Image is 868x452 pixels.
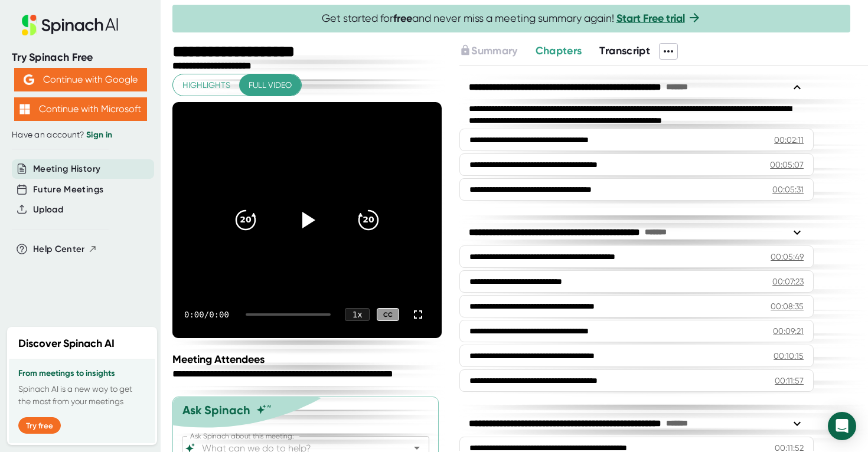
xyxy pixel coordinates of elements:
[249,78,292,93] span: Full video
[24,74,34,85] img: Aehbyd4JwY73AAAAAElFTkSuQmCC
[616,12,685,25] a: Start Free trial
[184,310,231,319] div: 0:00 / 0:00
[770,159,804,171] div: 00:05:07
[18,336,115,352] h2: Discover Spinach AI
[33,183,103,196] button: Future Meetings
[775,375,804,387] div: 00:11:57
[12,130,149,140] div: Have an account?
[471,44,517,57] span: Summary
[459,43,535,60] div: Upgrade to access
[536,43,582,59] button: Chapters
[345,308,370,321] div: 1 x
[18,417,61,434] button: Try free
[772,184,804,195] div: 00:05:31
[377,308,399,322] div: CC
[772,276,804,287] div: 00:07:23
[182,403,250,417] div: Ask Spinach
[86,130,112,140] a: Sign in
[774,350,804,362] div: 00:10:15
[33,203,63,217] button: Upload
[771,251,804,263] div: 00:05:49
[599,43,650,59] button: Transcript
[771,300,804,312] div: 00:08:35
[182,78,230,93] span: Highlights
[459,43,517,59] button: Summary
[33,162,100,176] button: Meeting History
[14,68,147,91] button: Continue with Google
[33,243,85,256] span: Help Center
[172,353,445,366] div: Meeting Attendees
[774,134,804,146] div: 00:02:11
[173,74,240,96] button: Highlights
[18,369,146,378] h3: From meetings to insights
[14,97,147,121] button: Continue with Microsoft
[599,44,650,57] span: Transcript
[393,12,412,25] b: free
[239,74,301,96] button: Full video
[536,44,582,57] span: Chapters
[773,325,804,337] div: 00:09:21
[18,383,146,408] p: Spinach AI is a new way to get the most from your meetings
[33,243,97,256] button: Help Center
[828,412,856,440] div: Open Intercom Messenger
[12,51,149,64] div: Try Spinach Free
[322,12,701,25] span: Get started for and never miss a meeting summary again!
